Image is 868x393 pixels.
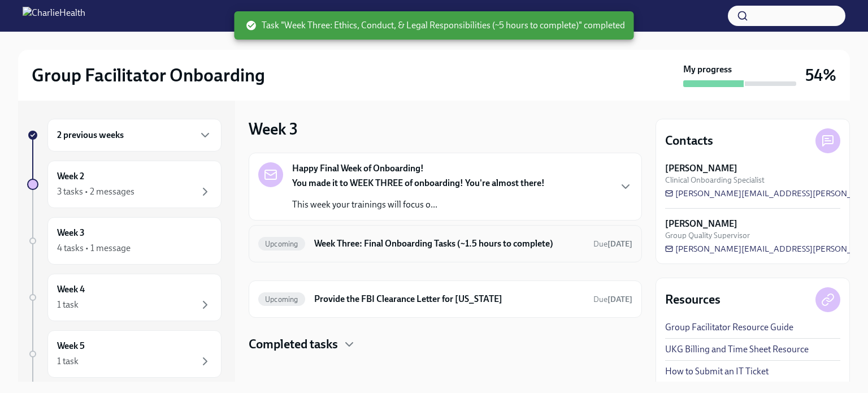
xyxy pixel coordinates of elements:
h6: Week 3 [57,227,85,239]
div: 1 task [57,299,79,311]
span: October 8th, 2025 07:00 [593,294,632,305]
h4: Completed tasks [249,336,338,353]
h6: Provide the FBI Clearance Letter for [US_STATE] [314,293,584,305]
h2: Group Facilitator Onboarding [32,64,265,87]
h3: 54% [805,65,836,85]
span: Clinical Onboarding Specialist [665,175,765,185]
strong: [DATE] [607,239,632,249]
strong: [DATE] [607,295,632,304]
span: Task "Week Three: Ethics, Conduct, & Legal Responsibilities (~5 hours to complete)" completed [246,19,625,32]
img: CharlieHealth [23,7,85,25]
h6: Week Three: Final Onboarding Tasks (~1.5 hours to complete) [314,237,584,250]
h6: Week 4 [57,283,85,296]
span: Upcoming [258,240,305,248]
a: Week 41 task [27,274,222,321]
span: Due [593,295,632,304]
span: September 21st, 2025 07:00 [593,239,632,249]
strong: You made it to WEEK THREE of onboarding! You're almost there! [292,178,545,188]
div: Completed tasks [249,336,642,353]
strong: [PERSON_NAME] [665,218,737,230]
a: Week 51 task [27,330,222,378]
strong: Happy Final Week of Onboarding! [292,162,424,175]
a: UpcomingWeek Three: Final Onboarding Tasks (~1.5 hours to complete)Due[DATE] [258,235,632,253]
div: 1 task [57,355,79,368]
h6: Week 5 [57,340,85,352]
a: Group Facilitator Resource Guide [665,321,793,334]
div: 2 previous weeks [47,119,222,152]
strong: [PERSON_NAME] [665,162,737,175]
strong: My progress [683,63,732,76]
div: 3 tasks • 2 messages [57,185,134,198]
h3: Week 3 [249,119,298,139]
a: UpcomingProvide the FBI Clearance Letter for [US_STATE]Due[DATE] [258,290,632,308]
div: 4 tasks • 1 message [57,242,131,254]
h6: Week 2 [57,170,84,183]
p: This week your trainings will focus o... [292,198,545,211]
a: UKG Billing and Time Sheet Resource [665,343,809,356]
a: Week 34 tasks • 1 message [27,217,222,265]
h6: 2 previous weeks [57,129,124,141]
span: Due [593,239,632,249]
h4: Contacts [665,132,713,149]
h4: Resources [665,291,721,308]
a: Week 23 tasks • 2 messages [27,161,222,208]
span: Upcoming [258,295,305,304]
span: Group Quality Supervisor [665,230,750,241]
a: How to Submit an IT Ticket [665,365,769,378]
